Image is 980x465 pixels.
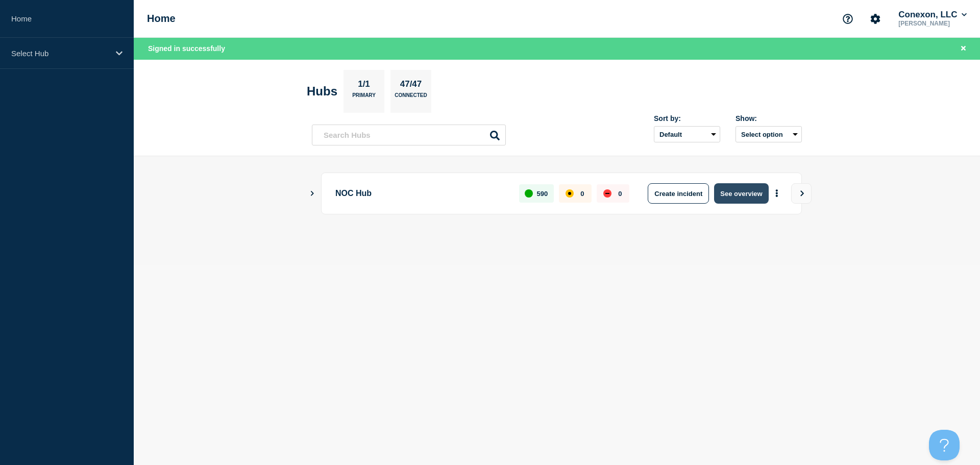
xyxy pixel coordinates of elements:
[736,126,802,142] button: Select option
[395,92,427,103] p: Connected
[896,20,969,27] p: [PERSON_NAME]
[957,43,970,55] button: Close banner
[525,189,533,198] div: up
[566,189,574,198] div: affected
[307,84,337,99] h2: Hubs
[310,190,315,198] button: Show Connected Hubs
[654,126,720,142] select: Sort by
[603,189,611,198] div: down
[791,183,812,204] button: View
[148,44,225,53] span: Signed in successfully
[618,190,622,198] p: 0
[580,190,584,198] p: 0
[11,49,109,58] p: Select Hub
[770,184,783,203] button: More actions
[537,190,548,198] p: 590
[354,79,374,92] p: 1/1
[837,8,859,30] button: Support
[396,79,426,92] p: 47/47
[147,13,176,25] h1: Home
[896,10,969,20] button: Conexon, LLC
[736,114,802,123] div: Show:
[352,92,376,103] p: Primary
[654,114,720,123] div: Sort by:
[335,183,507,204] p: NOC Hub
[865,8,886,30] button: Account settings
[929,430,960,460] iframe: Help Scout Beacon - Open
[714,183,768,204] button: See overview
[312,125,506,145] input: Search Hubs
[648,183,709,204] button: Create incident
